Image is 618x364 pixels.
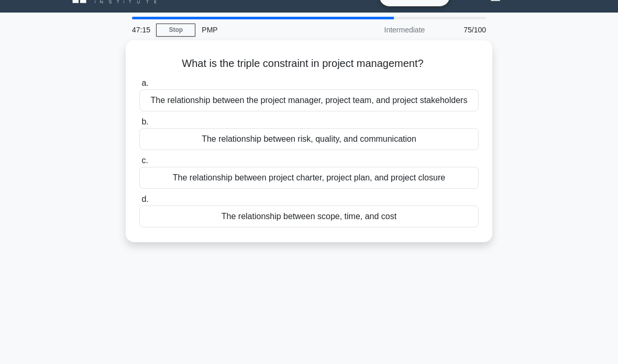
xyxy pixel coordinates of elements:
span: d. [141,195,148,203]
div: 75/100 [431,19,492,40]
div: PMP [195,19,339,40]
span: b. [141,117,148,126]
span: a. [141,78,148,87]
h5: What is the triple constraint in project management? [138,57,480,71]
div: The relationship between project charter, project plan, and project closure [139,167,479,189]
div: Intermediate [339,19,431,40]
span: c. [141,156,148,165]
a: Stop [156,24,195,37]
div: The relationship between the project manager, project team, and project stakeholders [139,89,479,111]
div: The relationship between scope, time, and cost [139,206,479,227]
div: 47:15 [126,19,156,40]
div: The relationship between risk, quality, and communication [139,128,479,150]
